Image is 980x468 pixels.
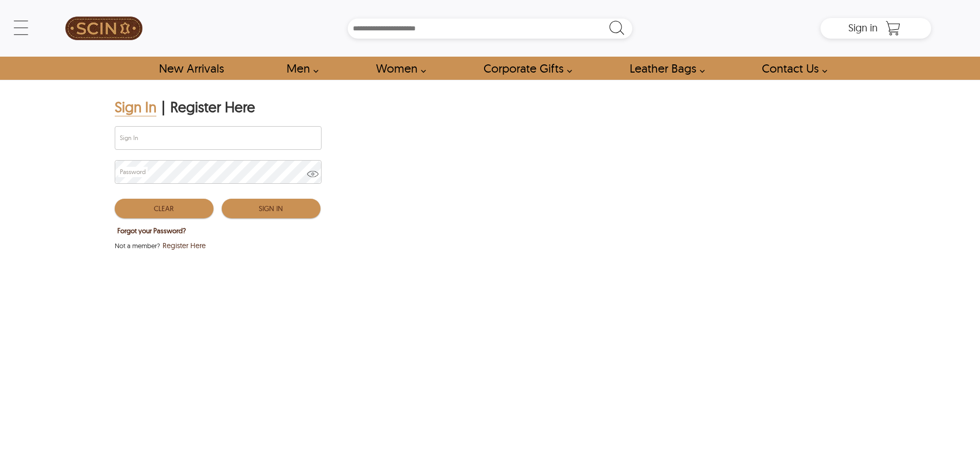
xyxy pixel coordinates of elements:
a: SCIN [49,5,159,51]
button: Forgot your Password? [115,224,188,237]
span: Register Here [163,240,206,251]
a: shop men's leather jackets [275,57,324,80]
a: Shopping Cart [883,21,903,36]
div: Register Here [170,98,255,116]
span: Sign in [848,21,878,34]
a: Shop Women Leather Jackets [364,57,432,80]
img: SCIN [65,5,142,51]
div: Sign In [115,98,156,116]
a: Shop New Arrivals [147,57,235,80]
button: Clear [115,199,213,218]
a: Sign in [848,25,878,33]
button: Sign In [222,199,320,218]
div: | [162,98,165,116]
a: contact-us [750,57,833,80]
a: Shop Leather Corporate Gifts [472,57,578,80]
span: Not a member? [115,240,160,251]
a: Shop Leather Bags [618,57,710,80]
